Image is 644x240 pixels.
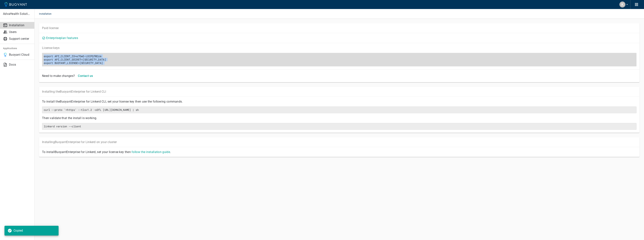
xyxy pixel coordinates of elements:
[9,63,31,67] p: Docs
[619,1,625,7] div: K
[42,26,636,30] p: Paid license
[3,12,32,16] p: AdvaHealth Solutions
[42,140,636,144] p: Installing Buoyant Enterprise for Linkerd on your cluster
[41,73,75,78] div: Need to make changes?
[76,74,94,77] a: Contact us
[39,9,56,19] span: Installation
[42,90,636,94] p: Installing the Buoyant Enterprise for Linkerd CLI
[9,37,31,41] p: Support center
[76,73,94,79] button: Contact us
[9,23,31,27] p: Installation
[9,30,31,34] p: Users
[132,150,170,154] a: follow the installation guide
[44,125,635,128] h6: linkerd version --client
[44,55,635,65] h6: export API_CLIENT_ID=e7OwO-LOCPQfW2zmexport API_CLIENT_SECRET=[SECURITY_DATA]export BUOYANT_LICEN...
[46,36,78,40] a: Enterpriseplan features
[42,46,636,50] p: License key s
[42,100,636,103] p: To install the Buoyant Enterprise for Linkerd CLI, set your license key then use the following co...
[9,53,31,57] p: Buoyant Cloud
[44,108,635,112] h6: curl --proto '=https' --tlsv1.2 -sSfL [URL][DOMAIN_NAME] | sh
[78,74,93,78] h4: Contact us
[42,150,636,154] p: To install Buoyant Enterprise for Linkerd, set your license key then .
[3,47,31,50] h5: Applications
[42,116,636,120] p: Then validate that the install is working.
